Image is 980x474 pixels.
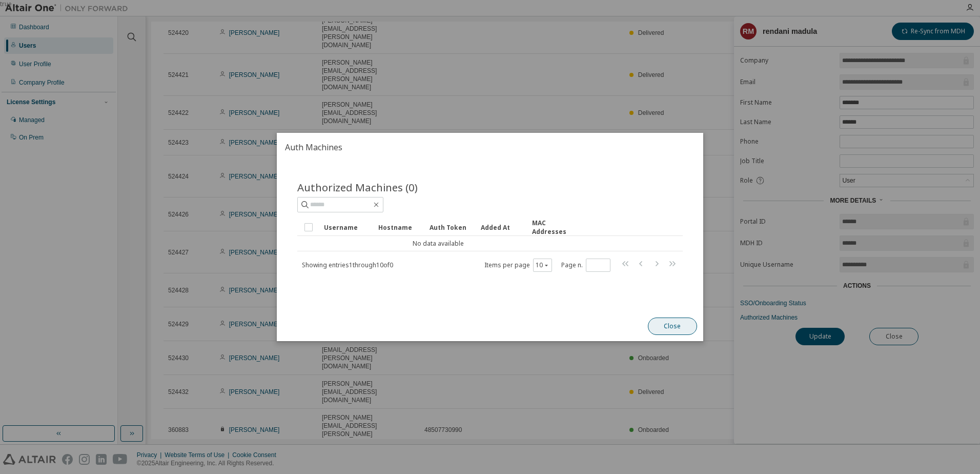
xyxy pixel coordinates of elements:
[302,261,393,269] span: Showing entries 1 through 10 of 0
[481,219,524,235] div: Added At
[378,219,421,235] div: Hostname
[484,259,552,272] span: Items per page
[430,219,473,235] div: Auth Token
[561,259,610,272] span: Page n.
[324,219,370,235] div: Username
[648,318,697,335] button: Close
[536,261,549,269] button: 10
[277,133,703,162] h2: Auth Machines
[532,219,575,236] div: MAC Addresses
[297,180,418,194] span: Authorized Machines (0)
[297,236,579,251] td: No data available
